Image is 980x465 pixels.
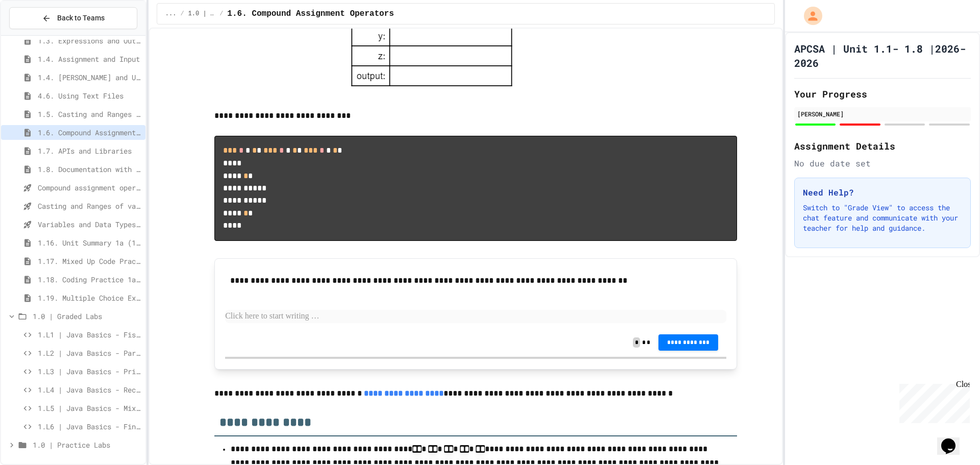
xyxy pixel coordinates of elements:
h3: Need Help? [803,186,962,199]
iframe: chat widget [895,380,970,423]
div: Chat with us now!Close [4,4,70,65]
span: Compound assignment operators - Quiz [38,182,141,193]
div: [PERSON_NAME] [797,109,968,118]
span: 1.19. Multiple Choice Exercises for Unit 1a (1.1-1.6) [38,292,141,303]
iframe: chat widget [937,424,970,455]
span: 1.17. Mixed Up Code Practice 1.1-1.6 [38,256,141,266]
span: 1.0 | Graded Labs [33,311,141,322]
span: 1.L3 | Java Basics - Printing Code Lab [38,366,141,377]
span: ... [165,10,177,18]
span: 1.L5 | Java Basics - Mixed Number Lab [38,403,141,413]
span: 1.4. Assignment and Input [38,54,141,64]
span: 1.8. Documentation with Comments and Preconditions [38,164,141,175]
h2: Your Progress [794,87,971,101]
span: 1.L6 | Java Basics - Final Calculator Lab [38,421,141,432]
span: Casting and Ranges of variables - Quiz [38,201,141,211]
span: Back to Teams [57,13,105,23]
span: / [219,10,223,18]
button: Back to Teams [9,7,137,29]
span: 1.6. Compound Assignment Operators [38,127,141,138]
span: 1.0 | Lessons and Notes [188,10,216,18]
span: 1.4. [PERSON_NAME] and User Input [38,72,141,83]
span: 1.18. Coding Practice 1a (1.1-1.6) [38,274,141,285]
span: 1.L1 | Java Basics - Fish Lab [38,329,141,340]
div: No due date set [794,157,971,169]
span: 4.6. Using Text Files [38,90,141,101]
span: 1.0 | Practice Labs [33,439,141,450]
span: / [180,10,184,18]
span: 1.7. APIs and Libraries [38,145,141,156]
span: 1.5. Casting and Ranges of Values [38,109,141,119]
span: Variables and Data Types - Quiz [38,219,141,230]
span: 1.L4 | Java Basics - Rectangle Lab [38,384,141,395]
h2: Assignment Details [794,139,971,153]
span: 1.16. Unit Summary 1a (1.1-1.6) [38,237,141,248]
span: 1.3. Expressions and Output [New] [38,35,141,46]
span: 1.L2 | Java Basics - Paragraphs Lab [38,348,141,358]
div: My Account [793,4,825,28]
span: 1.6. Compound Assignment Operators [227,8,394,20]
h1: APCSA | Unit 1.1- 1.8 |2026-2026 [794,41,971,70]
p: Switch to "Grade View" to access the chat feature and communicate with your teacher for help and ... [803,203,962,233]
